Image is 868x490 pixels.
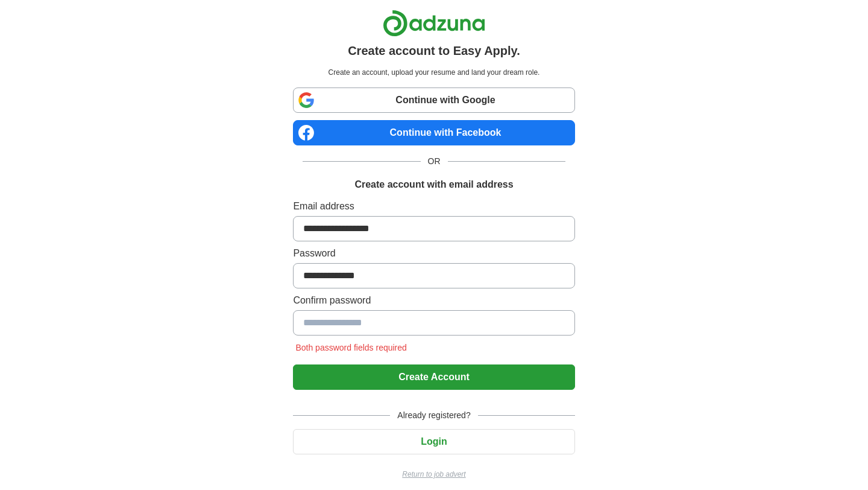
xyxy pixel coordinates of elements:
[293,364,574,390] button: Create Account
[293,87,574,113] a: Continue with Google
[348,42,520,60] h1: Create account to Easy Apply.
[421,155,448,168] span: OR
[293,469,574,480] a: Return to job advert
[354,177,513,192] h1: Create account with email address
[293,293,574,308] label: Confirm password
[390,409,477,422] span: Already registered?
[293,436,574,447] a: Login
[293,246,574,261] label: Password
[295,67,572,78] p: Create an account, upload your resume and land your dream role.
[293,343,409,352] span: Both password fields required
[293,199,574,214] label: Email address
[383,10,485,37] img: Adzuna logo
[293,429,574,454] button: Login
[293,120,574,145] a: Continue with Facebook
